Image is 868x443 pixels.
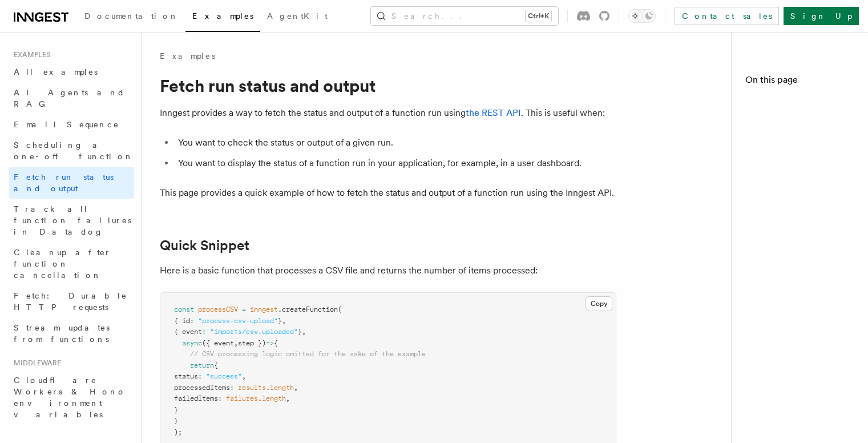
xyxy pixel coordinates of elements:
[282,317,286,325] span: ,
[174,406,178,414] span: }
[14,323,110,344] span: Stream updates from functions
[9,242,134,285] a: Cleanup after function cancellation
[202,328,206,336] span: :
[190,361,214,369] span: return
[9,82,134,114] a: AI Agents and RAG
[9,135,134,167] a: Scheduling a one-off function
[628,9,656,23] button: Toggle dark mode
[174,372,198,380] span: status
[14,204,131,236] span: Track all function failures in Datadog
[270,384,294,392] span: length
[174,417,178,425] span: }
[182,339,202,347] span: async
[160,75,616,96] h1: Fetch run status and output
[160,237,249,253] a: Quick Snippet
[192,11,253,21] span: Examples
[14,120,119,129] span: Email Sequence
[278,317,282,325] span: }
[9,167,134,199] a: Fetch run status and output
[14,376,126,419] span: Cloudflare Workers & Hono environment variables
[9,317,134,349] a: Stream updates from functions
[198,372,202,380] span: :
[14,248,111,280] span: Cleanup after function cancellation
[14,140,134,161] span: Scheduling a one-off function
[210,328,298,336] span: "imports/csv.uploaded"
[302,328,306,336] span: ,
[9,199,134,242] a: Track all function failures in Datadog
[160,105,616,121] p: Inngest provides a way to fetch the status and output of a function run using . This is useful when:
[218,394,222,402] span: :
[260,3,334,31] a: AgentKit
[242,305,246,313] span: =
[174,328,202,336] span: { event
[175,135,616,151] li: You want to check the status or output of a given run.
[9,370,134,425] a: Cloudflare Workers & Hono environment variables
[9,285,134,317] a: Fetch: Durable HTTP requests
[745,73,854,91] h4: On this page
[206,372,242,380] span: "success"
[238,339,266,347] span: step })
[9,50,50,59] span: Examples
[234,339,238,347] span: ,
[14,291,127,312] span: Fetch: Durable HTTP requests
[262,394,286,402] span: length
[78,3,185,31] a: Documentation
[784,7,859,25] a: Sign Up
[278,305,338,313] span: .createFunction
[466,107,521,118] a: the REST API
[250,305,278,313] span: inngest
[175,155,616,171] li: You want to display the status of a function run in your application, for example, in a user dash...
[675,7,779,25] a: Contact sales
[9,62,134,82] a: All examples
[526,10,551,22] kbd: Ctrl+K
[14,67,98,76] span: All examples
[174,384,230,392] span: processedItems
[274,339,278,347] span: {
[202,339,234,347] span: ({ event
[266,339,274,347] span: =>
[190,350,426,358] span: // CSV processing logic omitted for the sake of the example
[198,317,278,325] span: "process-csv-upload"
[298,328,302,336] span: }
[174,317,190,325] span: { id
[160,263,616,279] p: Here is a basic function that processes a CSV file and returns the number of items processed:
[267,11,328,21] span: AgentKit
[160,185,616,201] p: This page provides a quick example of how to fetch the status and output of a function run using ...
[258,394,262,402] span: .
[266,384,270,392] span: .
[160,50,215,62] a: Examples
[286,394,290,402] span: ,
[294,384,298,392] span: ,
[174,305,194,313] span: const
[338,305,342,313] span: (
[198,305,238,313] span: processCSV
[214,361,218,369] span: {
[230,384,234,392] span: :
[190,317,194,325] span: :
[586,296,612,311] button: Copy
[242,372,246,380] span: ,
[238,384,266,392] span: results
[14,88,125,108] span: AI Agents and RAG
[185,3,260,32] a: Examples
[174,428,182,436] span: );
[174,394,218,402] span: failedItems
[9,114,134,135] a: Email Sequence
[14,172,114,193] span: Fetch run status and output
[9,359,61,368] span: Middleware
[226,394,258,402] span: failures
[371,7,558,25] button: Search...Ctrl+K
[84,11,179,21] span: Documentation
